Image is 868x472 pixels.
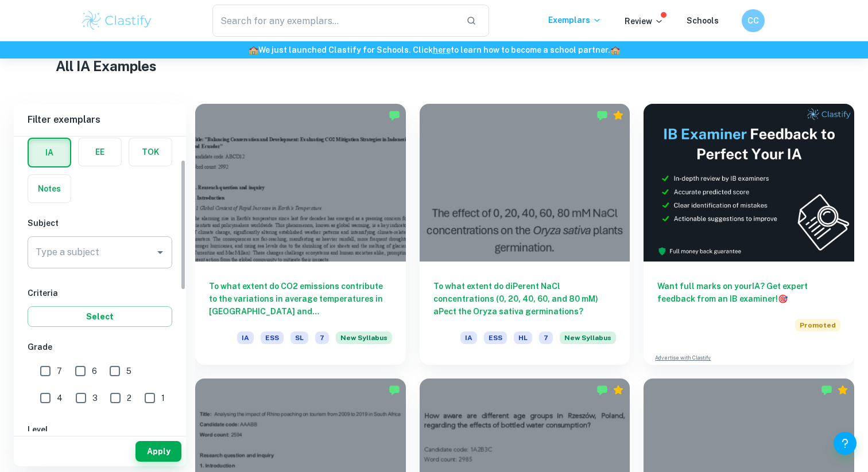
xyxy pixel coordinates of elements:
[747,14,760,27] h6: CC
[795,319,840,331] span: Promoted
[778,294,788,303] span: 🎯
[484,331,507,344] span: ESS
[28,306,172,327] button: Select
[56,56,812,76] h1: All IA Examples
[28,423,172,436] h6: Level
[655,354,711,362] a: Advertise with Clastify
[613,110,624,121] div: Premium
[539,331,553,344] span: 7
[389,384,400,396] img: Marked
[315,331,329,344] span: 7
[625,15,664,28] p: Review
[135,441,181,462] button: Apply
[92,365,97,377] span: 6
[28,175,71,202] button: Notes
[14,104,186,136] h6: Filter exemplars
[29,139,70,166] button: IA
[57,365,62,377] span: 7
[613,384,624,396] div: Premium
[834,432,857,455] button: Help and Feedback
[152,244,168,260] button: Open
[80,9,153,32] img: Clastify logo
[28,217,172,229] h6: Subject
[460,331,477,344] span: IA
[433,280,617,318] h6: To what extent do diPerent NaCl concentrations (0, 20, 40, 60, and 80 mM) aPect the Oryza sativa ...
[127,392,131,404] span: 2
[742,9,765,32] button: CC
[644,104,854,262] img: Thumbnail
[420,104,630,365] a: To what extent do diPerent NaCl concentrations (0, 20, 40, 60, and 80 mM) aPect the Oryza sativa ...
[837,384,848,396] div: Premium
[433,45,451,54] a: here
[514,331,532,344] span: HL
[290,331,308,344] span: SL
[389,110,400,121] img: Marked
[644,104,854,365] a: Want full marks on yourIA? Get expert feedback from an IB examiner!PromotedAdvertise with Clastify
[57,392,63,404] span: 4
[28,287,172,299] h6: Criteria
[336,331,392,351] div: Starting from the May 2026 session, the ESS IA requirements have changed. We created this exempla...
[336,331,392,344] span: New Syllabus
[548,14,602,26] p: Exemplars
[687,16,719,25] a: Schools
[28,341,172,353] h6: Grade
[79,138,121,166] button: EE
[657,280,840,305] h6: Want full marks on your IA ? Get expert feedback from an IB examiner!
[129,138,172,166] button: TOK
[126,365,131,377] span: 5
[209,280,392,318] h6: To what extent do CO2 emissions contribute to the variations in average temperatures in [GEOGRAPH...
[195,104,406,365] a: To what extent do CO2 emissions contribute to the variations in average temperatures in [GEOGRAPH...
[560,331,616,344] span: New Syllabus
[92,392,98,404] span: 3
[610,45,620,54] span: 🏫
[161,392,165,404] span: 1
[249,45,258,54] span: 🏫
[821,384,832,396] img: Marked
[212,5,457,37] input: Search for any exemplars...
[596,384,608,396] img: Marked
[237,331,254,344] span: IA
[2,44,866,56] h6: We just launched Clastify for Schools. Click to learn how to become a school partner.
[261,331,284,344] span: ESS
[596,110,608,121] img: Marked
[560,331,616,351] div: Starting from the May 2026 session, the ESS IA requirements have changed. We created this exempla...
